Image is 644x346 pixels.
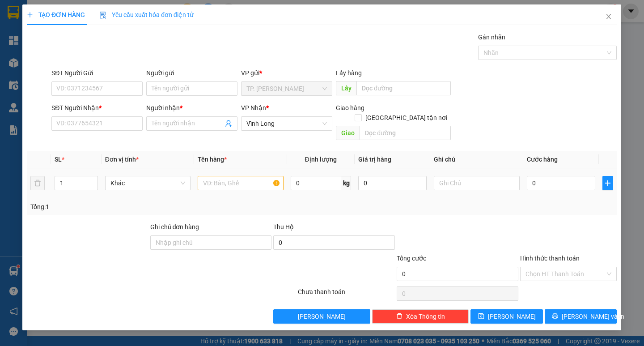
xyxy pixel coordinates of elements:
[358,156,391,163] span: Giá trị hàng
[298,312,346,321] span: [PERSON_NAME]
[360,126,451,140] input: Dọc đường
[336,104,365,111] span: Giao hàng
[520,255,580,262] label: Hình thức thanh toán
[471,309,543,324] button: save[PERSON_NAME]
[431,151,523,168] th: Ghi chú
[27,11,85,18] span: TẠO ĐƠN HÀNG
[478,313,484,320] span: save
[527,156,558,163] span: Cước hàng
[241,68,333,78] div: VP gửi
[603,176,614,190] button: plus
[434,176,520,190] input: Ghi Chú
[336,81,357,95] span: Lấy
[305,156,337,163] span: Định lượng
[397,255,426,262] span: Tổng cước
[358,176,427,190] input: 0
[198,156,227,163] span: Tên hàng
[603,179,613,187] span: plus
[479,34,506,41] label: Gán nhãn
[406,312,445,321] span: Xóa Thông tin
[30,202,249,212] div: Tổng: 1
[297,287,396,303] div: Chưa thanh toán
[396,313,402,320] span: delete
[362,113,451,123] span: [GEOGRAPHIC_DATA] tận nơi
[606,13,613,20] span: close
[336,126,360,140] span: Giao
[27,12,33,18] span: plus
[225,120,233,127] span: user-add
[55,156,62,163] span: SL
[30,176,45,190] button: delete
[150,223,199,231] label: Ghi chú đơn hàng
[247,117,327,130] span: Vĩnh Long
[241,104,267,111] span: VP Nhận
[147,103,238,113] div: Người nhận
[147,68,238,78] div: Người gửi
[274,309,371,324] button: [PERSON_NAME]
[336,69,362,77] span: Lấy hàng
[52,103,143,113] div: SĐT Người Nhận
[372,309,469,324] button: deleteXóa Thông tin
[198,176,284,190] input: VD: Bàn, Ghế
[274,223,294,231] span: Thu Hộ
[357,81,451,95] input: Dọc đường
[150,235,272,250] input: Ghi chú đơn hàng
[110,176,185,190] span: Khác
[552,313,558,320] span: printer
[247,82,327,95] span: TP. Hồ Chí Minh
[105,156,139,163] span: Đơn vị tính
[342,176,351,190] span: kg
[545,309,617,324] button: printer[PERSON_NAME] và In
[100,12,107,19] img: icon
[597,4,622,30] button: Close
[52,68,143,78] div: SĐT Người Gửi
[100,11,194,18] span: Yêu cầu xuất hóa đơn điện tử
[562,312,624,321] span: [PERSON_NAME] và In
[488,312,536,321] span: [PERSON_NAME]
